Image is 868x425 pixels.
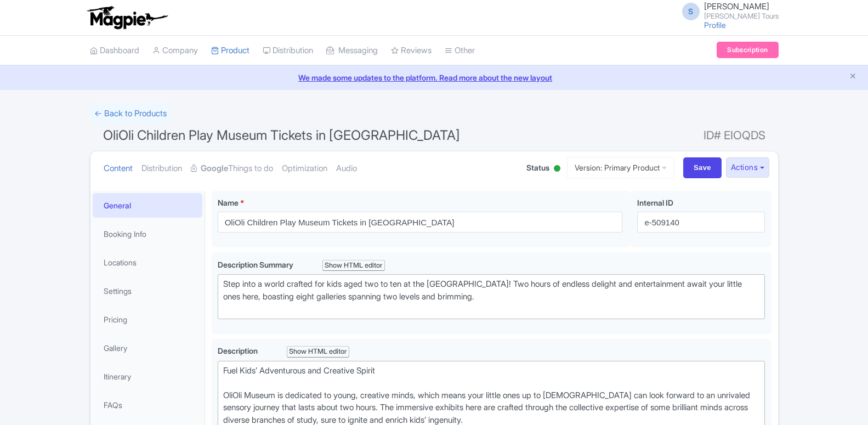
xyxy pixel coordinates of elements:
a: Booking Info [93,222,202,246]
a: Messaging [326,36,378,66]
a: Dashboard [90,36,139,66]
a: S [PERSON_NAME] [PERSON_NAME] Tours [676,2,779,20]
a: Optimization [282,151,327,186]
button: Close announcement [849,71,857,83]
a: Product [211,36,249,66]
a: General [93,193,202,218]
a: Subscription [717,42,778,58]
a: Distribution [263,36,313,66]
a: Gallery [93,336,202,360]
span: S [682,3,700,20]
span: ID# EIOQDS [704,124,765,146]
span: Description [218,346,259,355]
a: Settings [93,279,202,303]
span: Status [526,162,549,173]
img: logo-ab69f6fb50320c5b225c76a69d11143b.png [84,5,169,30]
a: Audio [336,151,357,186]
a: Version: Primary Product [567,157,674,178]
small: [PERSON_NAME] Tours [704,13,779,20]
span: Internal ID [637,198,673,207]
strong: Google [201,162,228,175]
a: Distribution [141,151,182,186]
span: Description Summary [218,260,295,269]
a: Locations [93,250,202,275]
a: Company [152,36,198,66]
a: ← Back to Products [90,103,171,124]
a: Content [104,151,133,186]
a: FAQs [93,393,202,417]
span: OliOli Children Play Museum Tickets in [GEOGRAPHIC_DATA] [103,127,460,143]
a: GoogleThings to do [191,151,273,186]
div: Step into a world crafted for kids aged two to ten at the [GEOGRAPHIC_DATA]! Two hours of endless... [223,278,760,315]
a: Itinerary [93,364,202,389]
a: Other [445,36,475,66]
span: Name [218,198,239,207]
div: Active [552,161,563,178]
a: Profile [704,20,726,30]
div: Show HTML editor [287,346,350,358]
div: Show HTML editor [322,260,385,271]
a: Pricing [93,307,202,332]
a: Reviews [391,36,432,66]
a: We made some updates to the platform. Read more about the new layout [7,72,861,83]
span: [PERSON_NAME] [704,1,769,12]
input: Save [683,157,722,178]
button: Actions [726,157,769,178]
